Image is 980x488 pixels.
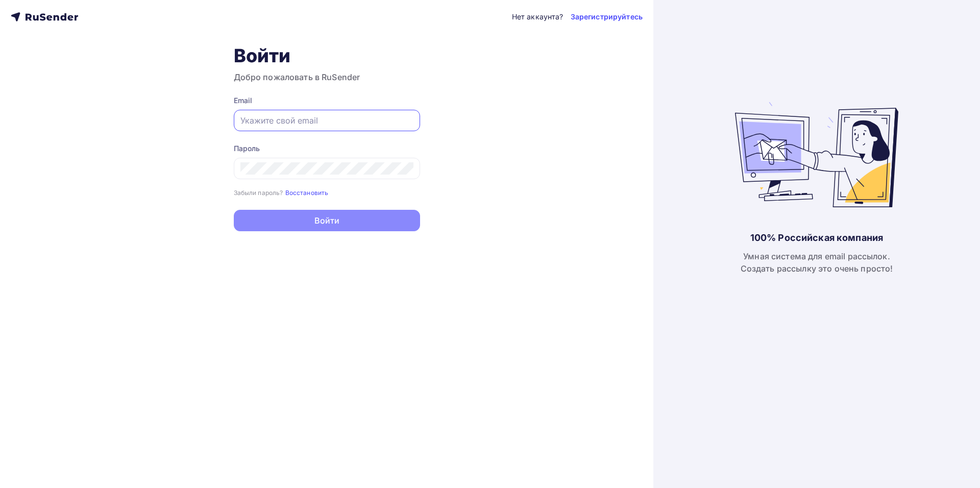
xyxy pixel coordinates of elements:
div: Нет аккаунта? [512,12,563,22]
div: Email [234,95,420,106]
small: Восстановить [285,189,329,197]
small: Забыли пароль? [234,189,283,197]
h3: Добро пожаловать в RuSender [234,71,420,83]
h1: Войти [234,44,420,67]
div: 100% Российская компания [750,232,883,244]
a: Зарегистрируйтесь [571,12,643,22]
a: Восстановить [285,188,329,197]
input: Укажите свой email [240,114,413,127]
button: Войти [234,210,420,231]
div: Умная система для email рассылок. Создать рассылку это очень просто! [741,250,893,275]
div: Пароль [234,143,420,154]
